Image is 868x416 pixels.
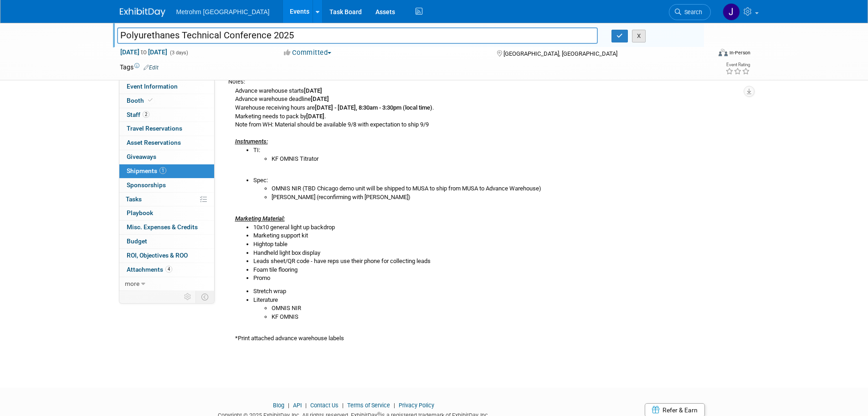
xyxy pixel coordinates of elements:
li: [PERSON_NAME] (reconfirming with [PERSON_NAME]) [272,193,742,202]
span: Search [681,9,702,16]
span: 1 [159,167,166,174]
span: Misc. Expenses & Credits [127,223,198,231]
li: KF OMNIS [272,313,742,321]
li: Spec: [253,176,742,202]
li: Stretch wrap [253,287,742,296]
li: OMNIS NIR (TBD Chicago demo unit will be shipped to MUSA to ship from MUSA to Advance Warehouse) [272,184,742,193]
div: Advance warehouse starts Advance warehouse deadline Warehouse receiving hours are . Marketing nee... [228,86,742,343]
li: 10x10 general light up backdrop [253,223,742,232]
img: Joanne Yam [723,3,740,21]
span: Booth [127,97,154,104]
span: Travel Reservations [127,125,182,132]
a: Shipments1 [119,164,214,178]
a: Edit [144,64,159,71]
span: [DATE] [DATE] [120,48,168,56]
img: ExhibitDay [120,8,165,17]
span: | [286,402,292,409]
span: | [303,402,309,409]
li: OMNIS NIR [272,304,742,313]
span: Staff [127,111,149,118]
span: to [139,48,148,56]
span: [GEOGRAPHIC_DATA], [GEOGRAPHIC_DATA] [503,50,617,57]
div: Notes: [228,78,742,86]
b: [DATE] [304,87,322,94]
span: Giveaways [127,153,156,160]
a: Booth [119,94,214,108]
li: KF OMNIS Titrator [272,155,742,163]
div: In-Person [729,49,750,56]
a: API [293,402,302,409]
li: Literature [253,296,742,321]
span: 4 [165,266,172,273]
b: [DATE] - [DATE], 8:30am - 3:30pm (local time) [315,104,432,111]
a: Search [669,4,711,20]
a: Asset Reservations [119,136,214,150]
span: Asset Reservations [127,139,181,146]
span: | [391,402,397,409]
span: ROI, Objectives & ROO [127,252,188,259]
img: Format-Inperson.png [719,49,728,56]
u: Marketing Material: [235,215,285,222]
a: Privacy Policy [399,402,434,409]
a: Budget [119,235,214,248]
li: TI: [253,146,742,163]
span: Tasks [126,195,142,203]
span: Shipments [127,167,166,174]
li: Marketing support kit [253,232,742,240]
span: | [340,402,346,409]
a: Sponsorships [119,179,214,192]
span: Event Information [127,83,178,90]
i: Booth reservation complete [148,98,153,103]
span: Sponsorships [127,181,166,189]
a: Attachments4 [119,263,214,277]
a: Misc. Expenses & Credits [119,221,214,234]
td: Personalize Event Tab Strip [180,291,196,303]
a: more [119,277,214,291]
a: Playbook [119,206,214,220]
span: Budget [127,237,147,245]
a: Giveaways [119,150,214,164]
a: Event Information [119,80,214,94]
li: Leads sheet/QR code - have reps use their phone for collecting leads [253,257,742,266]
span: Attachments [127,266,172,273]
span: more [125,280,139,287]
span: Playbook [127,209,153,216]
button: Committed [281,48,335,58]
a: Travel Reservations [119,122,214,136]
a: Terms of Service [347,402,390,409]
a: Contact Us [310,402,339,409]
td: Tags [120,63,159,72]
b: [DATE] [311,95,329,102]
b: [DATE] [306,113,324,120]
a: ROI, Objectives & ROO [119,249,214,263]
li: Foam tile flooring [253,266,742,274]
div: Event Format [657,47,751,61]
span: 2 [143,111,149,118]
a: Staff2 [119,108,214,122]
i: Instruments: [235,138,268,145]
button: X [632,30,646,42]
span: Metrohm [GEOGRAPHIC_DATA] [176,8,270,16]
li: Promo [253,274,742,283]
a: Tasks [119,193,214,206]
li: Hightop table [253,240,742,249]
span: (3 days) [169,50,188,56]
td: Toggle Event Tabs [195,291,214,303]
li: Handheld light box display [253,249,742,258]
a: Blog [273,402,284,409]
div: Event Rating [725,63,750,67]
